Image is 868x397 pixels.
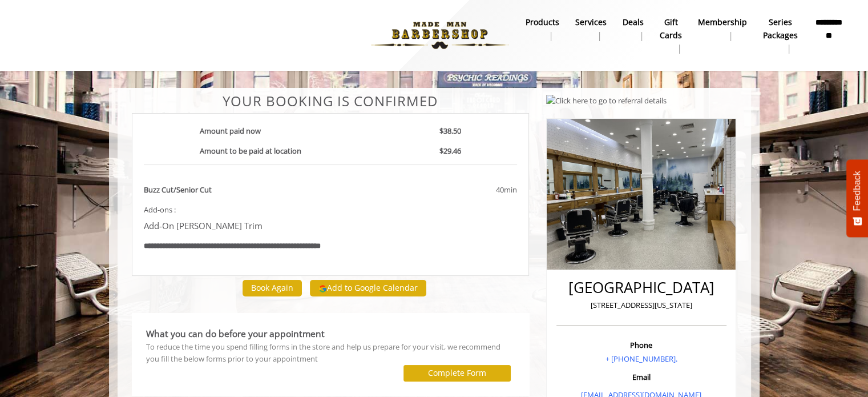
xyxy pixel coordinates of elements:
button: Complete Form [403,365,511,382]
p: [STREET_ADDRESS][US_STATE] [559,299,724,311]
span: Add-ons : [144,204,176,215]
b: Services [575,16,607,29]
img: Made Man Barbershop logo [361,4,518,67]
div: 40min [404,184,517,196]
h3: Email [559,373,724,381]
button: Book Again [243,280,302,296]
b: $29.46 [439,146,461,156]
b: products [526,16,559,29]
p: Add-On [PERSON_NAME] Trim [144,219,387,232]
b: Deals [623,16,644,29]
b: $38.50 [439,126,461,136]
b: Buzz Cut/Senior Cut [144,184,212,196]
a: Gift cardsgift cards [652,14,690,57]
b: Amount to be paid at location [200,146,301,156]
label: Complete Form [428,368,486,378]
a: DealsDeals [615,14,652,44]
button: Add to Google Calendar [310,280,426,297]
a: Series packagesSeries packages [755,14,806,57]
b: Amount paid now [200,126,261,136]
b: Membership [698,16,747,29]
b: Series packages [763,16,798,42]
a: ServicesServices [567,14,615,44]
a: Productsproducts [518,14,567,44]
center: Your Booking is confirmed [132,94,530,109]
h3: Phone [559,341,724,349]
b: gift cards [660,16,682,42]
a: + [PHONE_NUMBER]. [605,354,677,364]
button: Feedback - Show survey [846,159,868,237]
h2: [GEOGRAPHIC_DATA] [559,279,724,296]
span: Feedback [852,171,862,211]
b: What you can do before your appointment [146,327,325,340]
img: Click here to go to referral details [546,95,667,107]
div: To reduce the time you spend filling forms in the store and help us prepare for your visit, we re... [146,341,515,365]
a: MembershipMembership [690,14,755,44]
